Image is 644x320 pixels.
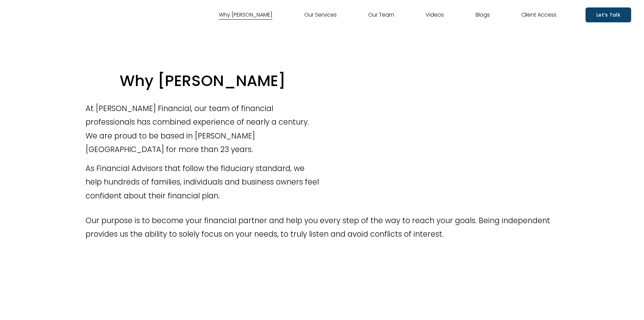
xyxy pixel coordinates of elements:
img: Sterling Fox Financial Services [13,6,83,23]
a: Client Access [521,9,556,20]
a: Our Team [368,9,394,20]
a: Videos [426,9,444,20]
a: Blogs [476,9,490,20]
h2: Why [PERSON_NAME] [86,71,320,91]
a: Why [PERSON_NAME] [219,9,272,20]
p: As Financial Advisors that follow the fiduciary standard, we help hundreds of families, individua... [86,162,320,202]
p: At [PERSON_NAME] Financial, our team of financial professionals has combined experience of nearly... [86,102,320,156]
a: Our Services [304,9,337,20]
a: Let's Talk [586,7,631,22]
p: Our purpose is to become your financial partner and help you every step of the way to reach your ... [86,214,559,241]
